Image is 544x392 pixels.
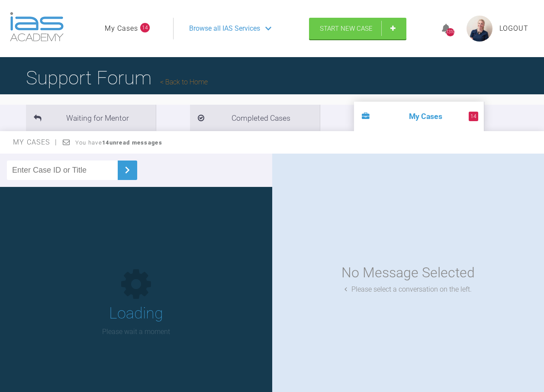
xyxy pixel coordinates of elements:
img: profile.png [467,16,492,42]
a: Logout [499,23,528,34]
li: Waiting for Mentor [26,105,156,131]
h1: Support Forum [26,63,208,93]
span: My Cases [13,138,58,146]
img: chevronRight.28bd32b0.svg [120,163,134,177]
input: Enter Case ID or Title [7,161,118,180]
a: My Cases [105,23,138,34]
div: No Message Selected [341,262,475,284]
p: Please wait a moment [102,326,170,337]
li: Completed Cases [190,105,320,131]
span: You have [75,139,162,146]
a: Back to Home [160,78,208,86]
span: 14 [469,112,478,121]
span: Browse all IAS Services [189,23,260,34]
strong: 14 unread messages [102,139,162,146]
a: Start New Case [309,18,406,39]
li: My Cases [354,102,484,131]
span: Start New Case [320,25,373,32]
h1: Loading [109,301,163,326]
div: 1310 [446,28,454,36]
div: Please select a conversation on the left. [344,284,472,295]
span: 14 [140,23,150,32]
img: logo-light.3e3ef733.png [10,12,64,42]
